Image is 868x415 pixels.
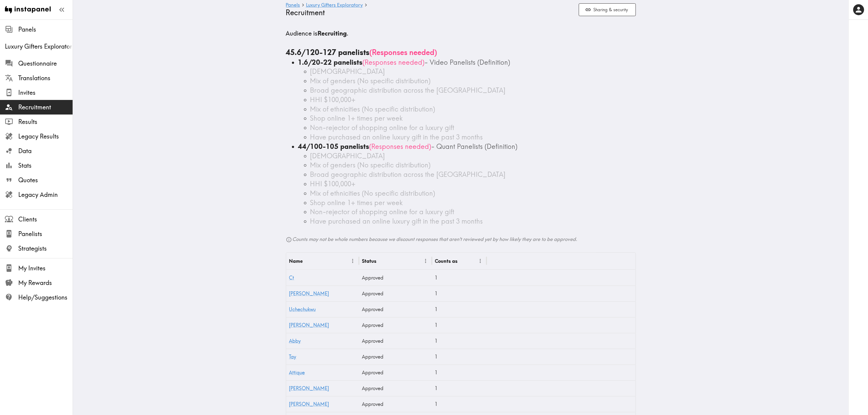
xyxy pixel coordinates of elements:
[18,190,73,199] span: Legacy Admin
[18,25,73,34] span: Panels
[310,86,506,94] span: Broad geographic distribution across the [GEOGRAPHIC_DATA]
[359,396,432,412] div: Approved
[310,114,403,122] span: Shop online 1+ times per week
[318,29,347,37] b: Recruiting
[359,365,432,380] div: Approved
[18,88,73,97] span: Invites
[18,161,73,170] span: Stats
[310,95,356,104] span: HHI $100,000+
[18,293,73,302] span: Help/Suggestions
[362,258,377,264] div: Status
[18,147,73,155] span: Data
[18,132,73,141] span: Legacy Results
[432,286,487,301] div: 1
[432,270,487,286] div: 1
[289,306,316,312] a: Uchechukwu
[310,189,435,197] span: Mix of ethnicities (No specific distribution)
[18,176,73,184] span: Quotes
[286,2,300,8] a: Panels
[310,133,483,141] span: Have purchased an online luxury gift in the past 3 months
[306,2,363,8] a: Luxury Gifters Exploratory
[18,244,73,253] span: Strategists
[377,256,387,266] button: Sort
[289,385,329,391] a: [PERSON_NAME]
[348,256,358,266] button: Menu
[310,170,506,179] span: Broad geographic distribution across the [GEOGRAPHIC_DATA]
[370,48,437,57] span: ( Responses needed )
[579,3,636,16] button: Sharing & security
[310,123,455,132] span: Non-rejector of shopping online for a luxury gift
[289,369,305,376] a: Attique
[5,42,73,51] span: Luxury Gifters Exploratory
[310,161,431,169] span: Mix of genders (No specific distribution)
[18,264,73,273] span: My Invites
[363,58,425,67] span: ( Responses needed )
[359,333,432,349] div: Approved
[286,29,636,38] h5: Audience is .
[476,256,485,266] button: Menu
[421,256,431,266] button: Menu
[18,59,73,68] span: Questionnaire
[310,180,356,188] span: HHI $100,000+
[310,198,403,207] span: Shop online 1+ times per week
[18,103,73,111] span: Recruitment
[289,338,301,344] a: Abby
[289,354,297,360] a: Tay
[359,317,432,333] div: Approved
[289,290,329,297] a: [PERSON_NAME]
[310,152,385,160] span: [DEMOGRAPHIC_DATA]
[18,230,73,238] span: Panelists
[289,258,303,264] div: Name
[359,286,432,301] div: Approved
[359,349,432,365] div: Approved
[298,142,369,151] b: 44/100-105 panelists
[359,270,432,286] div: Approved
[286,48,370,57] b: 45.6/120-127 panelists
[425,58,510,67] span: - Video Panelists (Definition)
[18,118,73,126] span: Results
[432,317,487,333] div: 1
[310,67,385,76] span: [DEMOGRAPHIC_DATA]
[432,380,487,396] div: 1
[432,301,487,317] div: 1
[298,58,363,67] b: 1.6/20-22 panelists
[289,322,329,328] a: [PERSON_NAME]
[432,333,487,349] div: 1
[18,215,73,224] span: Clients
[286,8,574,17] h4: Recruitment
[458,256,468,266] button: Sort
[310,217,483,225] span: Have purchased an online luxury gift in the past 3 months
[310,105,435,113] span: Mix of ethnicities (No specific distribution)
[289,401,329,407] a: [PERSON_NAME]
[304,256,313,266] button: Sort
[310,207,455,216] span: Non-rejector of shopping online for a luxury gift
[286,236,636,243] h6: Counts may not be whole numbers because we discount responses that aren't reviewed yet by how lik...
[359,301,432,317] div: Approved
[369,142,431,151] span: ( Responses needed )
[432,365,487,380] div: 1
[432,396,487,412] div: 1
[431,142,518,151] span: - Quant Panelists (Definition)
[432,349,487,365] div: 1
[435,258,458,264] div: Counts as
[18,74,73,82] span: Translations
[289,275,294,281] a: Ct
[359,380,432,396] div: Approved
[18,279,73,287] span: My Rewards
[310,77,431,85] span: Mix of genders (No specific distribution)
